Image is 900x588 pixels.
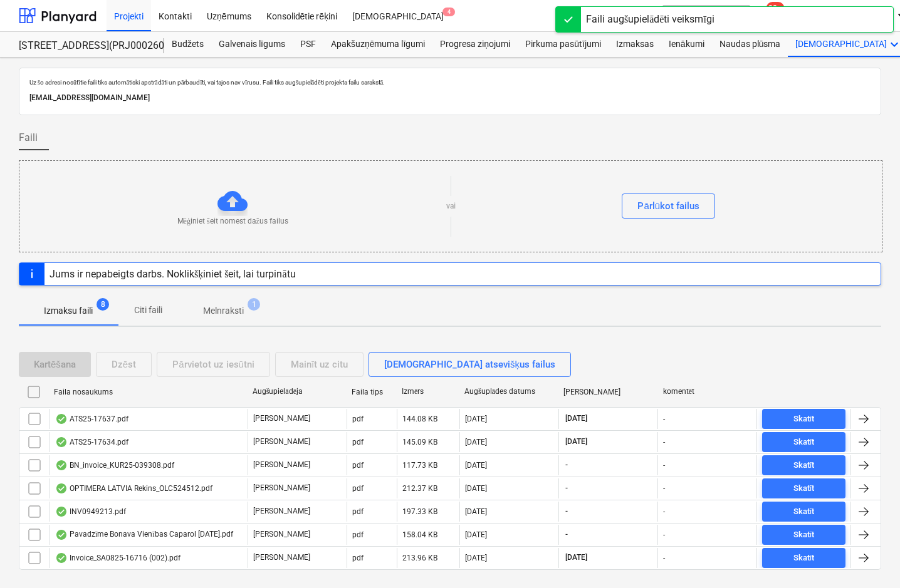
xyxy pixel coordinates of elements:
[712,32,788,57] div: Naudas plūsma
[352,438,364,446] div: pdf
[55,437,128,447] div: ATS25-17634.pdf
[55,460,174,470] div: BN_invoice_KUR25-039308.pdf
[663,507,665,516] div: -
[465,530,487,539] div: [DATE]
[54,388,243,396] div: Faila nosaukums
[19,160,882,252] div: Mēģiniet šeit nomest dažus failusvaiPārlūkot failus
[564,483,569,493] span: -
[663,530,665,539] div: -
[352,388,392,396] div: Faila tips
[402,438,437,446] div: 145.09 KB
[352,484,364,493] div: pdf
[465,415,487,423] div: [DATE]
[564,460,569,470] span: -
[293,32,323,57] a: PSF
[661,32,712,57] a: Ienākumi
[253,387,342,396] div: Augšupielādēja
[352,507,364,516] div: pdf
[609,32,661,57] a: Izmaksas
[762,525,845,545] button: Skatīt
[253,529,310,540] p: [PERSON_NAME]
[564,529,569,540] span: -
[323,32,432,57] div: Apakšuzņēmuma līgumi
[793,551,815,565] div: Skatīt
[44,304,93,317] p: Izmaksu faili
[369,352,571,377] button: [DEMOGRAPHIC_DATA] atsevišķus failus
[253,483,310,493] p: [PERSON_NAME]
[663,554,665,562] div: -
[384,356,555,373] div: [DEMOGRAPHIC_DATA] atsevišķus failus
[564,506,569,517] span: -
[663,484,665,493] div: -
[518,32,609,57] a: Pirkuma pasūtījumi
[402,507,437,516] div: 197.33 KB
[402,484,437,493] div: 212.37 KB
[55,507,68,517] div: OCR pabeigts
[248,298,260,311] span: 1
[253,552,310,563] p: [PERSON_NAME]
[793,435,815,450] div: Skatīt
[55,553,181,563] div: Invoice_SA0825-16716 (002).pdf
[177,216,288,227] p: Mēģiniet šeit nomest dažus failus
[164,32,211,57] a: Budžets
[432,32,518,57] a: Progresa ziņojumi
[762,409,845,429] button: Skatīt
[465,461,487,470] div: [DATE]
[50,268,296,280] div: Jums ir nepabeigts darbs. Noklikšķiniet šeit, lai turpinātu
[663,461,665,470] div: -
[402,554,437,562] div: 213.96 KB
[29,91,871,105] p: [EMAIL_ADDRESS][DOMAIN_NAME]
[563,388,652,396] div: [PERSON_NAME]
[55,507,126,517] div: INV0949213.pdf
[793,482,815,496] div: Skatīt
[55,414,128,424] div: ATS25-17637.pdf
[762,548,845,568] button: Skatīt
[19,130,38,145] span: Faili
[464,387,553,396] div: Augšuplādes datums
[442,8,455,16] span: 4
[762,502,845,522] button: Skatīt
[97,298,109,311] span: 8
[133,304,163,317] p: Citi faili
[564,413,589,424] span: [DATE]
[402,530,437,539] div: 158.04 KB
[253,413,310,424] p: [PERSON_NAME]
[352,530,364,539] div: pdf
[564,436,589,447] span: [DATE]
[762,455,845,475] button: Skatīt
[211,32,293,57] a: Galvenais līgums
[253,460,310,470] p: [PERSON_NAME]
[465,554,487,562] div: [DATE]
[793,458,815,473] div: Skatīt
[637,198,699,214] div: Pārlūkot failus
[564,552,589,563] span: [DATE]
[55,553,68,563] div: OCR pabeigts
[762,432,845,452] button: Skatīt
[402,415,437,423] div: 144.08 KB
[663,415,665,423] div: -
[793,412,815,426] div: Skatīt
[793,505,815,519] div: Skatīt
[29,78,871,86] p: Uz šo adresi nosūtītie faili tiks automātiski apstrādāti un pārbaudīti, vai tajos nav vīrusu. Fai...
[465,438,487,446] div: [DATE]
[55,483,212,493] div: OPTIMERA LATVIA Rekins_OLC524512.pdf
[622,193,715,219] button: Pārlūkot failus
[402,387,454,396] div: Izmērs
[465,484,487,493] div: [DATE]
[55,530,68,540] div: OCR pabeigts
[55,530,233,540] div: Pavadzīme Bonava Vienības Caparol [DATE].pdf
[663,387,752,396] div: komentēt
[446,201,456,212] p: vai
[837,528,900,588] iframe: Chat Widget
[253,506,310,517] p: [PERSON_NAME]
[586,12,714,27] div: Faili augšupielādēti veiksmīgi
[55,437,68,447] div: OCR pabeigts
[203,304,244,317] p: Melnraksti
[465,507,487,516] div: [DATE]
